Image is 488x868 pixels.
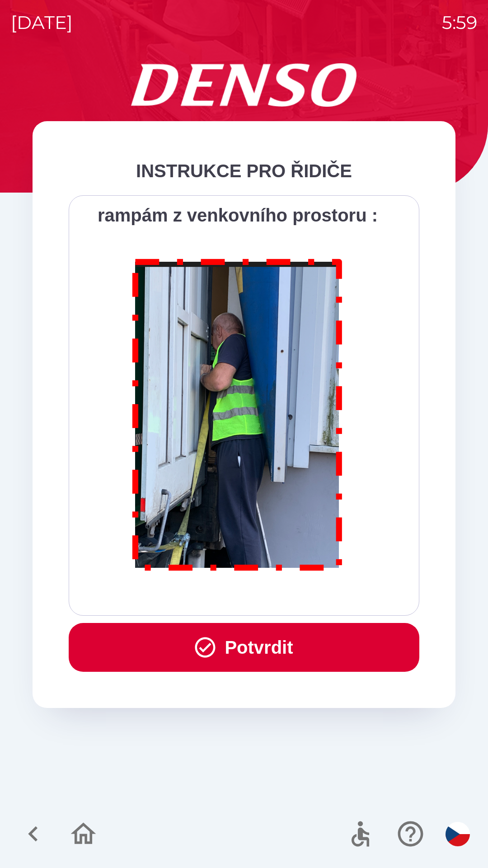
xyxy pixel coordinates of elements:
[442,9,477,36] p: 5:59
[11,9,73,36] p: [DATE]
[69,157,419,184] div: INSTRUKCE PRO ŘIDIČE
[446,822,470,846] img: cs flag
[122,247,353,579] img: M8MNayrTL6gAAAABJRU5ErkJggg==
[33,63,455,107] img: Logo
[69,623,419,672] button: Potvrdit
